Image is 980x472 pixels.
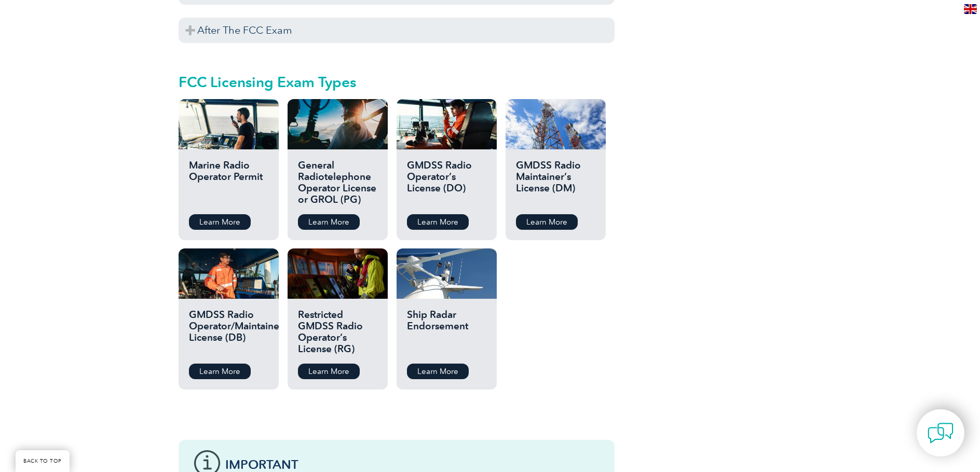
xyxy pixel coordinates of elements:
[189,214,251,230] a: Learn More
[928,420,954,446] img: contact-chat.png
[189,309,268,356] h2: GMDSS Radio Operator/Maintainer License (DB)
[407,364,469,379] a: Learn More
[298,309,377,356] h2: Restricted GMDSS Radio Operator’s License (RG)
[407,160,486,206] h2: GMDSS Radio Operator’s License (DO)
[964,4,977,14] img: en
[516,214,578,230] a: Learn More
[225,458,599,471] h3: IMPORTANT
[179,74,615,90] h2: FCC Licensing Exam Types
[189,160,268,206] h2: Marine Radio Operator Permit
[16,450,70,472] a: BACK TO TOP
[407,309,486,356] h2: Ship Radar Endorsement
[516,160,595,206] h2: GMDSS Radio Maintainer’s License (DM)
[179,18,615,43] h3: After The FCC Exam
[189,364,251,379] a: Learn More
[298,214,360,230] a: Learn More
[298,160,377,206] h2: General Radiotelephone Operator License or GROL (PG)
[407,214,469,230] a: Learn More
[298,364,360,379] a: Learn More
